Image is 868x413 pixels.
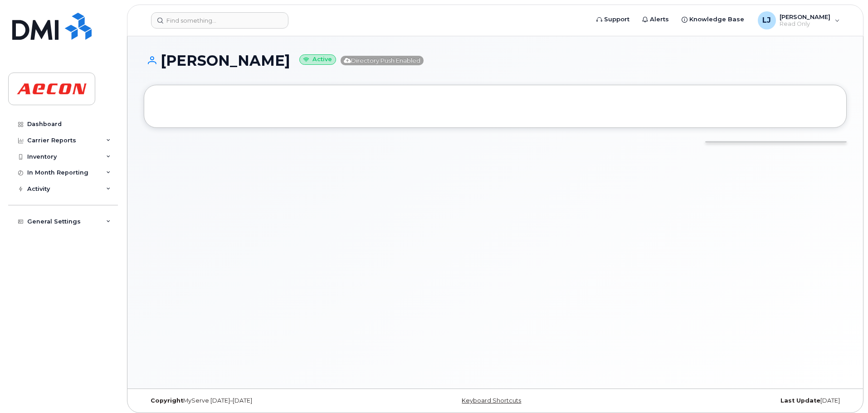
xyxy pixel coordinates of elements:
strong: Last Update [780,397,820,404]
h1: [PERSON_NAME] [144,53,847,68]
div: [DATE] [612,397,847,404]
strong: Copyright [151,397,183,404]
small: Active [299,54,336,65]
span: Directory Push Enabled [341,56,424,65]
div: MyServe [DATE]–[DATE] [144,397,378,404]
a: Keyboard Shortcuts [462,397,521,404]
